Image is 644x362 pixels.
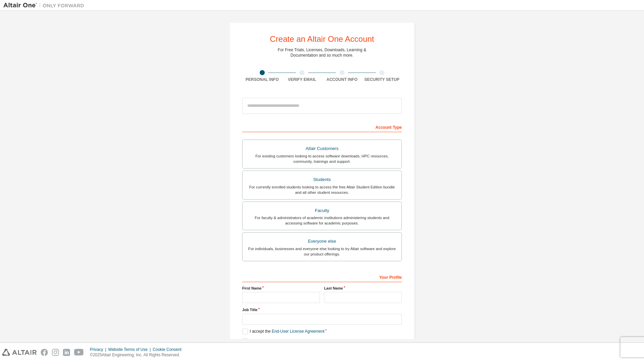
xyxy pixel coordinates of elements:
[247,153,397,164] div: For existing customers looking to access software downloads, HPC resources, community, trainings ...
[90,352,186,358] p: © 2025 Altair Engineering, Inc. All Rights Reserved.
[247,206,397,215] div: Faculty
[247,237,397,246] div: Everyone else
[247,144,397,153] div: Altair Customers
[242,285,320,291] label: First Name
[324,285,402,291] label: Last Name
[362,77,402,82] div: Security Setup
[41,349,48,356] img: facebook.svg
[242,121,402,132] div: Account Type
[242,338,339,344] label: I would like to receive marketing emails from Altair
[63,349,70,356] img: linkedin.svg
[278,47,366,58] div: For Free Trials, Licenses, Downloads, Learning & Documentation and so much more.
[247,246,397,257] div: For individuals, businesses and everyone else looking to try Altair software and explore our prod...
[74,349,84,356] img: youtube.svg
[270,35,374,43] div: Create an Altair One Account
[3,2,88,9] img: Altair One
[52,349,59,356] img: instagram.svg
[247,184,397,195] div: For currently enrolled students looking to access the free Altair Student Edition bundle and all ...
[108,347,153,352] div: Website Terms of Use
[242,307,402,312] label: Job Title
[242,271,402,282] div: Your Profile
[2,349,37,356] img: altair_logo.svg
[90,347,108,352] div: Privacy
[153,347,185,352] div: Cookie Consent
[322,77,362,82] div: Account Info
[272,329,325,334] a: End-User License Agreement
[282,77,322,82] div: Verify Email
[242,77,282,82] div: Personal Info
[247,175,397,184] div: Students
[247,215,397,226] div: For faculty & administrators of academic institutions administering students and accessing softwa...
[242,329,324,334] label: I accept the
